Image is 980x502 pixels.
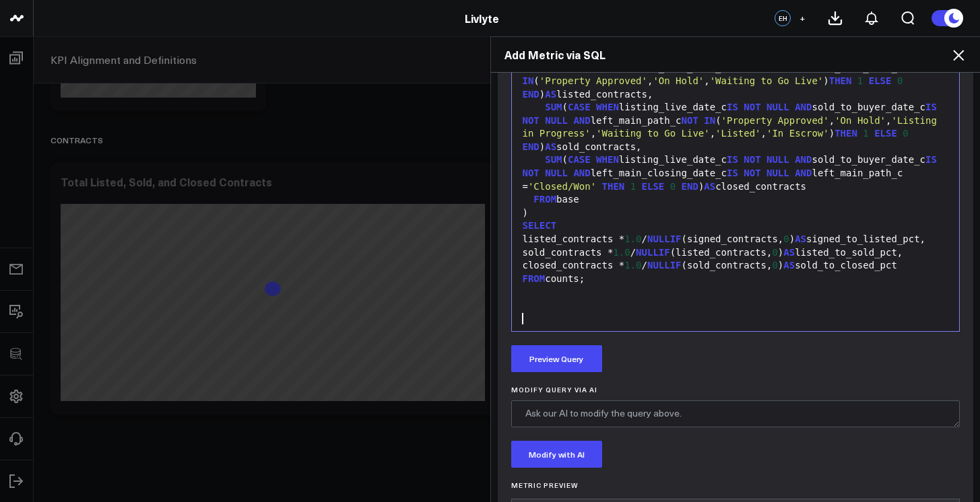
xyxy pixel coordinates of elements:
span: NOT [744,154,760,165]
span: 'Waiting to Go Live' [710,75,824,86]
span: END [523,89,540,100]
span: 'In Escrow' [766,128,829,139]
span: AS [783,260,795,271]
span: NULL [766,154,789,165]
div: listed_contracts * / (signed_contracts, ) signed_to_listed_pct, [519,233,953,246]
span: SUM [545,154,562,165]
div: ( listing_live_date_c left_main_path_c ( , , ) ) listed_contracts, [519,61,953,101]
span: IS [727,168,738,178]
span: THEN [829,75,852,86]
span: 0 [772,260,777,271]
span: 'Waiting to Go Live' [596,128,710,139]
span: CASE [568,102,591,112]
span: 1.0 [624,260,641,271]
div: ( listing_live_date_c sold_to_buyer_date_c left_main_path_c ( , , , , , ) ) sold_contracts, [519,101,953,153]
a: Livlyte [465,11,499,26]
span: NOT [744,102,760,112]
span: END [523,141,540,152]
div: ) [519,207,953,220]
span: 1 [857,75,863,86]
div: counts; [519,273,953,286]
span: WHEN [596,102,619,112]
span: + [799,13,806,23]
span: CASE [568,154,591,165]
span: AS [783,247,795,258]
span: IS [925,154,937,165]
span: FROM [523,273,546,284]
span: THEN [835,128,857,139]
span: 0 [670,181,676,192]
span: 'On Hold' [835,115,886,126]
span: IS [727,154,738,165]
span: 1 [630,181,636,192]
h2: Add Metric via SQL [504,47,967,62]
span: NULL [766,168,789,178]
span: 'Property Approved' [540,75,647,86]
label: Modify Query via AI [511,386,960,394]
span: NULLIF [647,260,682,271]
span: AS [545,141,556,152]
span: IS [925,102,937,112]
span: 1.0 [613,247,630,258]
span: 1 [863,128,868,139]
span: NULL [545,168,568,178]
span: SELECT [523,220,557,231]
span: AND [795,168,812,178]
span: AND [573,168,590,178]
span: 0 [783,234,789,244]
span: AND [795,154,812,165]
span: AS [795,234,806,244]
span: IS [727,102,738,112]
span: NOT [744,168,760,178]
span: NULL [766,102,789,112]
button: Preview Query [511,345,602,372]
span: 'Property Approved' [721,115,829,126]
div: base [519,193,953,207]
div: ( listing_live_date_c sold_to_buyer_date_c left_main_closing_date_c left_main_path_c = ) closed_c... [519,153,953,193]
span: NULLIF [636,247,670,258]
div: closed_contracts * / (sold_contracts, ) sold_to_closed_pct [519,259,953,273]
h6: Metric Preview [511,481,960,489]
div: EH [775,10,791,26]
span: SUM [545,102,562,112]
span: ELSE [874,128,897,139]
div: sold_contracts * / (listed_contracts, ) listed_to_sold_pct, [519,246,953,260]
span: 'Listed' [715,128,760,139]
span: 'Closed/Won' [528,181,596,192]
span: FROM [533,194,556,205]
span: NOT [523,168,540,178]
span: IN [523,75,534,86]
span: NULLIF [647,234,682,244]
span: 0 [897,75,903,86]
button: + [794,10,810,26]
span: AS [704,181,715,192]
span: NOT [523,115,540,126]
span: NULL [545,115,568,126]
span: 0 [903,128,908,139]
span: 1.0 [624,234,641,244]
span: 'On Hold' [653,75,704,86]
span: THEN [602,181,625,192]
span: END [682,181,698,192]
span: 0 [772,247,777,258]
button: Modify with AI [511,441,602,468]
span: ELSE [642,181,665,192]
span: NOT [682,115,698,126]
span: IN [704,115,715,126]
span: AND [573,115,590,126]
span: AND [795,102,812,112]
span: WHEN [596,154,619,165]
span: AS [545,89,556,100]
span: ELSE [869,75,892,86]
